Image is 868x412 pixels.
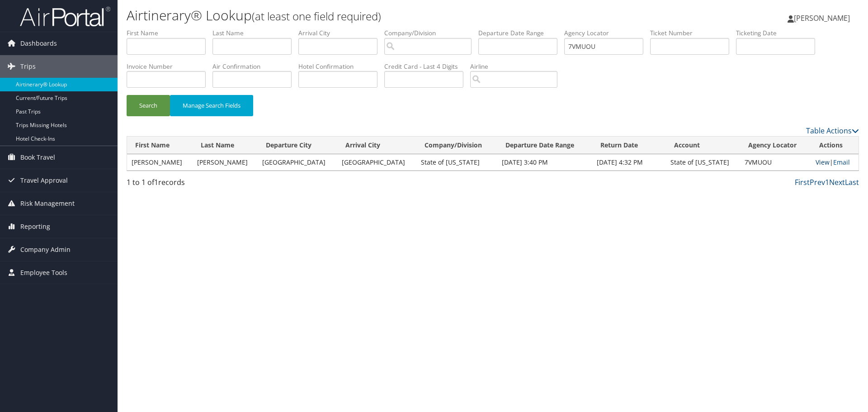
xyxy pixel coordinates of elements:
label: Hotel Confirmation [298,62,384,71]
label: Invoice Number [127,62,212,71]
th: Return Date: activate to sort column ascending [592,137,665,154]
a: 1 [825,177,829,187]
label: Company/Division [384,28,478,38]
label: Ticketing Date [736,28,822,38]
button: Manage Search Fields [170,95,253,116]
a: Email [833,158,850,166]
th: Arrival City: activate to sort column ascending [337,137,416,154]
span: 1 [154,177,158,187]
span: [PERSON_NAME] [794,13,850,23]
span: Dashboards [20,32,57,55]
th: Agency Locator: activate to sort column descending [740,137,811,154]
th: Departure Date Range: activate to sort column ascending [497,137,592,154]
td: [DATE] 3:40 PM [497,154,592,170]
label: Credit Card - Last 4 Digits [384,62,470,71]
th: Last Name: activate to sort column ascending [193,137,258,154]
span: Book Travel [20,146,55,169]
a: [PERSON_NAME] [788,5,859,32]
a: Table Actions [806,126,859,136]
label: Last Name [212,28,298,38]
td: State of [US_STATE] [666,154,740,170]
th: Actions [811,137,859,154]
label: Arrival City [298,28,384,38]
label: Ticket Number [650,28,736,38]
span: Travel Approval [20,169,68,192]
label: Airline [470,62,564,71]
a: Next [829,177,845,187]
h1: Airtinerary® Lookup [127,6,615,25]
td: [PERSON_NAME] [193,154,258,170]
a: Last [845,177,859,187]
td: 7VMUOU [740,154,811,170]
th: First Name: activate to sort column ascending [127,137,193,154]
td: State of [US_STATE] [416,154,497,170]
span: Risk Management [20,192,75,215]
th: Account: activate to sort column ascending [666,137,740,154]
td: | [811,154,859,170]
label: Departure Date Range [478,28,564,38]
th: Departure City: activate to sort column ascending [258,137,337,154]
td: [GEOGRAPHIC_DATA] [258,154,337,170]
small: (at least one field required) [252,9,381,24]
span: Trips [20,55,36,78]
label: Agency Locator [564,28,650,38]
a: Prev [810,177,825,187]
a: View [816,158,830,166]
span: Company Admin [20,238,71,261]
label: First Name [127,28,212,38]
td: [DATE] 4:32 PM [592,154,665,170]
div: 1 to 1 of records [127,177,300,192]
span: Employee Tools [20,261,67,284]
span: Reporting [20,215,50,238]
th: Company/Division [416,137,497,154]
td: [PERSON_NAME] [127,154,193,170]
img: airportal-logo.png [20,6,110,27]
label: Air Confirmation [212,62,298,71]
button: Search [127,95,170,116]
td: [GEOGRAPHIC_DATA] [337,154,416,170]
a: First [795,177,810,187]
